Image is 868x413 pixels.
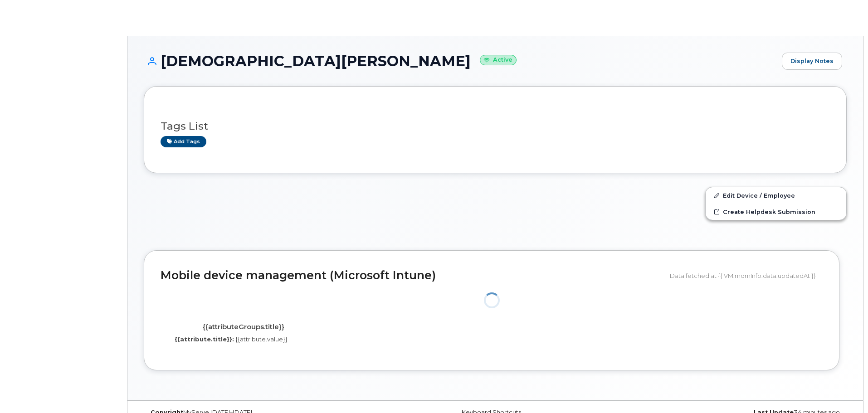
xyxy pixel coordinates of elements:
[706,204,846,220] a: Create Helpdesk Submission
[706,187,846,204] a: Edit Device / Employee
[144,53,777,69] h1: [DEMOGRAPHIC_DATA][PERSON_NAME]
[670,267,823,284] div: Data fetched at {{ VM.mdmInfo.data.updatedAt }}
[235,335,288,343] span: {{attribute.value}}
[167,323,319,331] h4: {{attributeGroups.title}}
[161,269,663,282] h2: Mobile device management (Microsoft Intune)
[480,55,517,65] small: Active
[161,121,830,132] h3: Tags List
[782,53,842,70] a: Display Notes
[175,335,234,344] label: {{attribute.title}}:
[161,136,206,147] a: Add tags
